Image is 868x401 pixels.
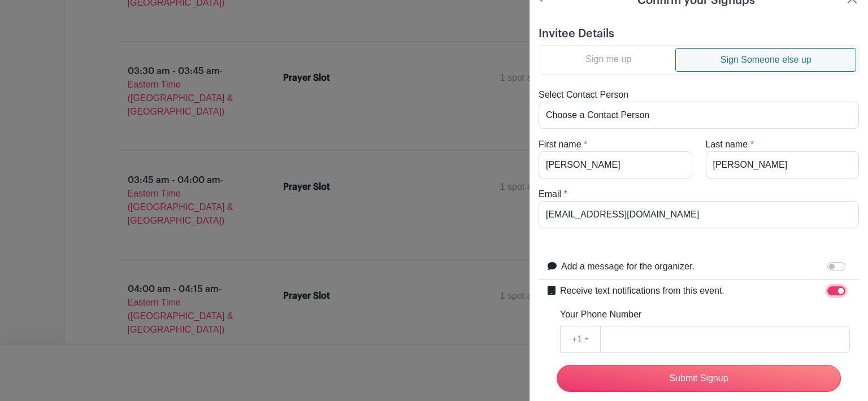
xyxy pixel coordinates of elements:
[560,284,724,298] label: Receive text notifications from this event.
[675,48,856,72] a: Sign Someone else up
[539,27,859,41] h5: Invitee Details
[539,88,628,102] label: Select Contact Person
[706,138,748,151] label: Last name
[561,260,695,273] label: Add a message for the organizer.
[539,188,561,201] label: Email
[539,138,581,151] label: First name
[560,308,641,321] label: Your Phone Number
[541,48,675,71] a: Sign me up
[557,365,841,392] input: Submit Signup
[560,326,601,353] button: +1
